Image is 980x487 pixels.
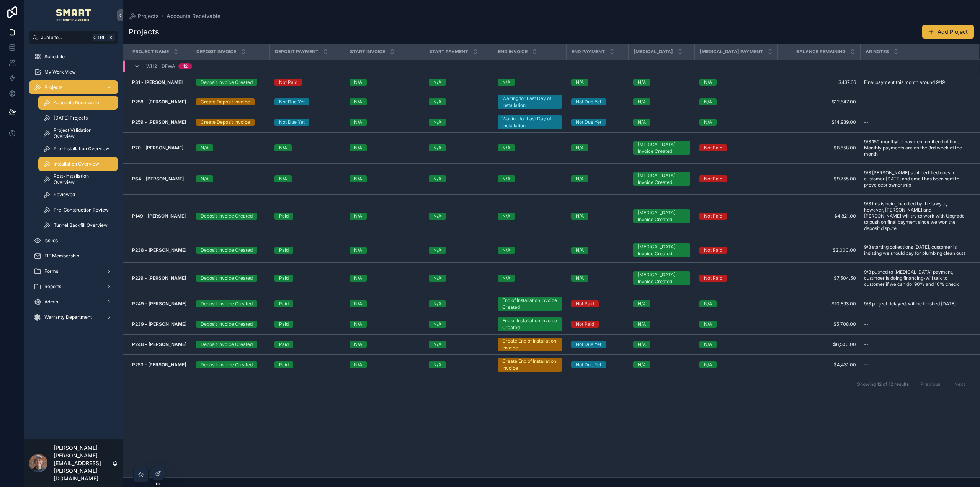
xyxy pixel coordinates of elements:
a: 9/3 starting collections [DATE], customer is insisting we should pay for plumbing clean outs [861,241,970,259]
a: N/A [196,144,265,151]
div: Paid [279,341,289,348]
span: Post-Installation Overview [54,173,110,185]
a: P259 - [PERSON_NAME] [132,119,186,125]
a: Deposit Invoice Created [196,213,265,220]
span: 9/3 150 monthyl dl payment until end of time. Monthly payments are on the 3rd week of the month [864,139,967,157]
a: Installation Overview [38,157,118,171]
a: N/A [633,98,690,105]
div: N/A [704,119,712,126]
div: N/A [433,213,441,220]
div: N/A [279,144,287,151]
span: Tunnel Backfill Overview [54,222,108,228]
div: Not Paid [704,247,722,254]
a: $10,893.00 [782,301,856,307]
a: Post-Installation Overview [38,172,118,186]
a: Projects [29,80,118,94]
a: Paid [274,247,340,254]
div: Not Due Yet [576,341,601,348]
a: Final payment this month around 9/19 [861,76,970,89]
a: N/A [429,144,488,151]
span: Final payment this month around 9/19 [864,79,945,85]
div: N/A [433,341,441,348]
a: N/A [350,79,420,86]
a: Waiting for Last Day of Installation [498,95,562,109]
a: P248 - [PERSON_NAME] [132,341,186,348]
a: [MEDICAL_DATA] Invoice Created [633,209,690,223]
div: N/A [354,361,362,368]
div: N/A [354,321,362,328]
div: N/A [433,175,441,182]
strong: P70 - [PERSON_NAME] [132,145,183,151]
div: N/A [576,144,584,151]
a: Reports [29,280,118,294]
div: N/A [638,79,646,86]
div: N/A [704,341,712,348]
span: Ctrl [93,34,106,41]
a: $4,821.00 [782,213,856,219]
div: N/A [704,300,712,307]
div: Deposit Invoice Created [201,247,253,254]
a: Not Paid [571,300,624,307]
a: -- [861,338,970,351]
a: N/A [429,341,488,348]
div: Not Paid [704,275,722,282]
a: N/A [429,79,488,86]
a: N/A [350,341,420,348]
div: N/A [354,300,362,307]
span: K [108,34,114,41]
a: Not Due Yet [274,98,340,105]
a: P249 - [PERSON_NAME] [132,301,186,307]
div: Deposit Invoice Created [201,79,253,86]
a: Schedule [29,50,118,64]
a: -- [861,96,970,108]
a: End of Installation Invoice Created [498,317,562,331]
a: $7,504.50 [782,275,856,281]
a: Paid [274,321,340,328]
a: [MEDICAL_DATA] Invoice Created [633,172,690,186]
a: N/A [350,175,420,182]
a: Warranty Department [29,310,118,324]
div: N/A [354,175,362,182]
img: App logo [56,9,91,21]
div: Not Paid [704,144,722,151]
a: Paid [274,213,340,220]
div: N/A [279,175,287,182]
a: N/A [633,79,690,86]
div: [MEDICAL_DATA] Invoice Created [638,141,686,155]
strong: P31 - [PERSON_NAME] [132,79,183,85]
a: 9/3 150 monthyl dl payment until end of time. Monthly payments are on the 3rd week of the month [861,136,970,160]
strong: P239 - [PERSON_NAME] [132,321,186,327]
a: [MEDICAL_DATA] Invoice Created [633,271,690,285]
div: [MEDICAL_DATA] Invoice Created [638,271,686,285]
a: N/A [350,321,420,328]
a: Create Deposit Invoice [196,119,265,126]
a: P238 - [PERSON_NAME] [132,247,186,253]
div: N/A [433,98,441,105]
a: 9/3 [PERSON_NAME] sent certified docs to customer [DATE] and email has been sent to prove debt ow... [861,167,970,191]
a: N/A [429,275,488,282]
div: N/A [638,321,646,328]
a: Pre-Construction Review [38,203,118,217]
div: N/A [502,175,510,182]
a: -- [861,359,970,371]
a: N/A [429,213,488,220]
span: Admin [44,299,58,305]
div: N/A [576,175,584,182]
a: N/A [633,321,690,328]
div: Waiting for Last Day of Installation [502,115,557,129]
div: N/A [354,144,362,151]
div: N/A [354,119,362,126]
a: Deposit Invoice Created [196,361,265,368]
a: Accounts Receivable [167,12,220,20]
a: [MEDICAL_DATA] Invoice Created [633,243,690,257]
span: Projects [44,84,62,90]
span: 9/3 project delayed, will be finished [DATE] [864,301,956,307]
div: N/A [354,98,362,105]
a: P229 - [PERSON_NAME] [132,275,186,281]
a: N/A [350,361,420,368]
a: N/A [498,79,562,86]
div: Deposit Invoice Created [201,341,253,348]
a: $8,558.00 [782,145,856,151]
a: $9,755.00 [782,176,856,182]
